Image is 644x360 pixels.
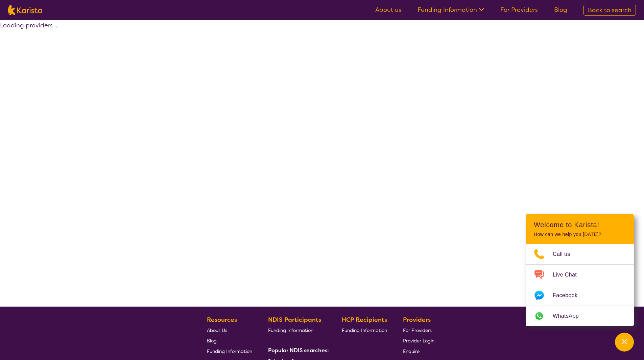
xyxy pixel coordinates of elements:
[268,316,321,324] b: NDIS Participants
[207,338,217,344] span: Blog
[207,327,227,333] span: About Us
[403,316,431,324] b: Providers
[534,221,626,229] h2: Welcome to Karista!
[403,348,420,354] span: Enquire
[403,327,432,333] span: For Providers
[500,6,538,14] a: For Providers
[534,232,626,237] p: How can we help you [DATE]?
[526,244,634,326] ul: Choose channel
[553,290,586,301] span: Facebook
[553,270,585,280] span: Live Chat
[418,6,484,14] a: Funding Information
[526,214,634,326] div: Channel Menu
[268,327,313,333] span: Funding Information
[403,346,434,356] a: Enquire
[403,338,434,344] span: Provider Login
[207,316,237,324] b: Resources
[588,6,631,14] span: Back to search
[207,325,252,335] a: About Us
[403,335,434,346] a: Provider Login
[8,5,42,15] img: Karista logo
[526,306,634,326] a: Web link opens in a new tab.
[553,249,578,259] span: Call us
[554,6,567,14] a: Blog
[342,327,387,333] span: Funding Information
[342,325,387,335] a: Funding Information
[207,335,252,346] a: Blog
[207,348,252,354] span: Funding Information
[268,325,326,335] a: Funding Information
[342,316,387,324] b: HCP Recipients
[615,333,634,352] button: Channel Menu
[207,346,252,356] a: Funding Information
[268,347,329,354] b: Popular NDIS searches:
[403,325,434,335] a: For Providers
[553,311,587,321] span: WhatsApp
[583,5,636,16] a: Back to search
[375,6,401,14] a: About us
